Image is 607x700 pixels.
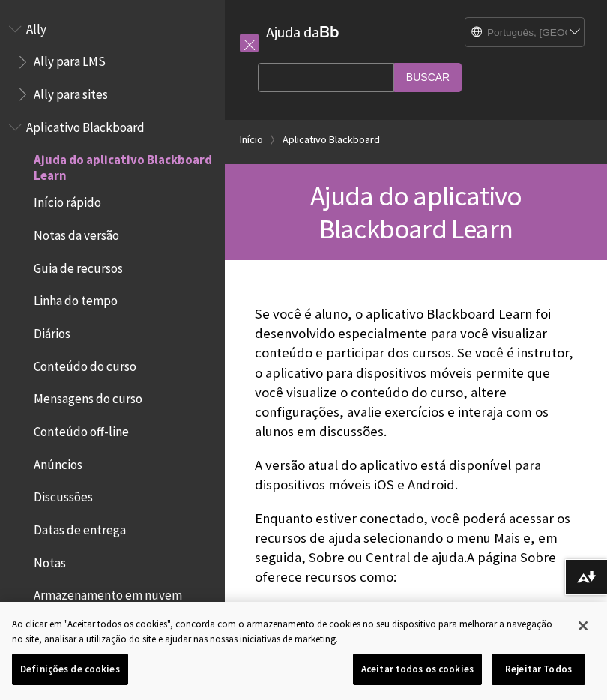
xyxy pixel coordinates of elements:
button: Aceitar todos os cookies [353,654,482,685]
span: Ally [26,16,46,37]
span: Conteúdo off-line [34,419,129,439]
span: Ajuda do aplicativo Blackboard Learn [310,178,522,246]
a: Início [240,130,263,149]
a: Aplicativo Blackboard [283,130,380,149]
span: Linha do tempo [34,289,118,309]
p: Se você é aluno, o aplicativo Blackboard Learn foi desenvolvido especialmente para você visualiza... [255,304,577,441]
span: Datas de entrega [34,517,126,537]
span: Discussões [34,485,93,505]
button: Fechar [567,609,600,642]
span: Aplicativo Blackboard [26,115,145,135]
span: Mensagens do curso [34,387,142,407]
p: A versão atual do aplicativo está disponível para dispositivos móveis iOS e Android. [255,456,577,495]
span: Notas [34,550,66,570]
span: Diários [34,321,70,341]
a: Ajuda daBb [266,22,339,41]
button: Definições de cookies [12,654,128,685]
nav: Book outline for Anthology Ally Help [9,16,216,107]
input: Buscar [394,63,462,92]
span: Armazenamento em nuvem [34,583,182,603]
span: Notas da versão [34,223,119,243]
div: Ao clicar em "Aceitar todos os cookies", concorda com o armazenamento de cookies no seu dispositi... [12,617,565,646]
button: Rejeitar Todos [492,654,585,685]
span: Início rápido [34,190,101,211]
p: Enquanto estiver conectado, você poderá acessar os recursos de ajuda selecionando o menu Mais e, ... [255,509,577,588]
span: Anúncios [34,452,82,472]
span: Ally para sites [34,82,108,102]
span: Conteúdo do curso [34,354,136,374]
li: Informações de acessibilidade [303,601,577,622]
strong: Bb [319,22,339,42]
span: Ajuda do aplicativo Blackboard Learn [34,148,214,183]
span: Guia de recursos [34,256,123,276]
select: Site Language Selector [465,18,585,48]
span: Ally para LMS [34,49,106,70]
